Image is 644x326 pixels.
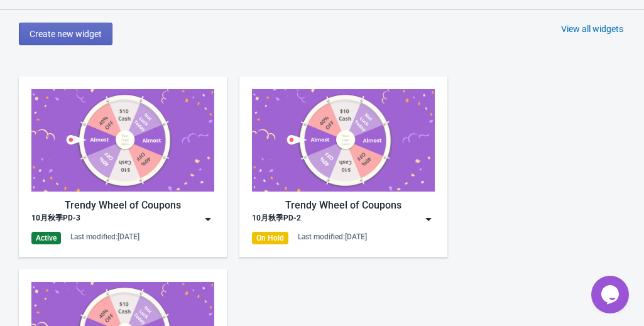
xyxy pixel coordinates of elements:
button: Create new widget [19,23,112,45]
img: trendy_game.png [252,89,435,192]
img: dropdown.png [202,213,214,225]
img: trendy_game.png [31,89,214,192]
span: Create new widget [30,29,102,39]
div: On Hold [252,232,288,244]
div: Last modified: [DATE] [70,232,139,242]
div: 10月秋季PD-2 [252,213,301,225]
div: Active [31,232,61,244]
iframe: chat widget [591,276,631,313]
div: Trendy Wheel of Coupons [31,198,214,213]
img: dropdown.png [422,213,435,225]
div: Last modified: [DATE] [298,232,367,242]
div: View all widgets [561,23,623,35]
div: Trendy Wheel of Coupons [252,198,435,213]
div: 10月秋季PD-3 [31,213,80,225]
